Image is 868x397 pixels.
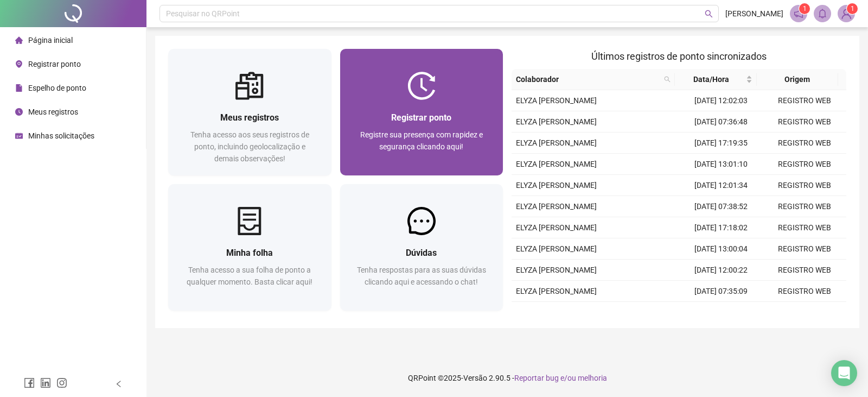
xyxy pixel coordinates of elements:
[679,238,763,260] td: [DATE] 13:00:04
[763,133,846,154] td: REGISTRO WEB
[763,90,846,111] td: REGISTRO WEB
[705,10,713,18] span: search
[226,248,273,258] span: Minha folha
[516,181,597,190] span: ELYZA [PERSON_NAME]
[803,5,807,12] span: 1
[679,90,763,111] td: [DATE] 12:02:03
[679,175,763,196] td: [DATE] 12:01:34
[679,133,763,154] td: [DATE] 17:19:35
[516,287,597,295] span: ELYZA [PERSON_NAME]
[187,266,312,286] span: Tenha acesso a sua folha de ponto a qualquer momento. Basta clicar aqui!
[516,73,660,85] span: Colaborador
[679,73,744,85] span: Data/Hora
[851,5,854,12] span: 1
[794,9,803,18] span: notification
[146,359,868,397] footer: QRPoint © 2025 - 2.90.5 -
[679,281,763,302] td: [DATE] 07:35:09
[679,260,763,281] td: [DATE] 12:00:22
[679,217,763,238] td: [DATE] 17:18:02
[662,71,673,87] span: search
[28,60,81,68] span: Registrar ponto
[15,108,23,116] span: clock-circle
[763,238,846,260] td: REGISTRO WEB
[679,196,763,217] td: [DATE] 07:38:52
[15,84,23,92] span: file
[15,36,23,44] span: home
[763,111,846,133] td: REGISTRO WEB
[516,202,597,211] span: ELYZA [PERSON_NAME]
[168,49,331,175] a: Meus registrosTenha acesso aos seus registros de ponto, incluindo geolocalização e demais observa...
[516,117,597,126] span: ELYZA [PERSON_NAME]
[357,266,486,286] span: Tenha respostas para as suas dúvidas clicando aqui e acessando o chat!
[591,51,767,62] span: Últimos registros de ponto sincronizados
[40,377,51,388] span: linkedin
[28,84,86,92] span: Espelho de ponto
[763,281,846,302] td: REGISTRO WEB
[763,217,846,238] td: REGISTRO WEB
[360,130,483,151] span: Registre sua presença com rapidez e segurança clicando aqui!
[763,154,846,175] td: REGISTRO WEB
[15,60,23,68] span: environment
[763,260,846,281] td: REGISTRO WEB
[664,76,671,83] span: search
[516,244,597,253] span: ELYZA [PERSON_NAME]
[763,302,846,323] td: REGISTRO WEB
[28,36,73,45] span: Página inicial
[406,248,437,258] span: Dúvidas
[516,96,597,105] span: ELYZA [PERSON_NAME]
[463,374,487,382] span: Versão
[675,69,757,90] th: Data/Hora
[838,5,854,22] img: 88946
[28,108,78,116] span: Meus registros
[56,377,67,388] span: instagram
[220,112,279,123] span: Meus registros
[15,132,23,140] span: schedule
[340,49,503,175] a: Registrar pontoRegistre sua presença com rapidez e segurança clicando aqui!
[679,154,763,175] td: [DATE] 13:01:10
[391,112,451,123] span: Registrar ponto
[847,3,858,14] sup: Atualize o seu contato no menu Meus Dados
[763,196,846,217] td: REGISTRO WEB
[818,9,827,18] span: bell
[28,131,94,140] span: Minhas solicitações
[763,175,846,196] td: REGISTRO WEB
[340,184,503,311] a: DúvidasTenha respostas para as suas dúvidas clicando aqui e acessando o chat!
[516,160,597,168] span: ELYZA [PERSON_NAME]
[757,69,839,90] th: Origem
[831,360,857,386] div: Open Intercom Messenger
[115,380,123,388] span: left
[799,3,810,14] sup: 1
[516,138,597,147] span: ELYZA [PERSON_NAME]
[725,8,783,20] span: [PERSON_NAME]
[516,266,597,274] span: ELYZA [PERSON_NAME]
[190,130,309,163] span: Tenha acesso aos seus registros de ponto, incluindo geolocalização e demais observações!
[514,374,607,382] span: Reportar bug e/ou melhoria
[516,223,597,232] span: ELYZA [PERSON_NAME]
[168,184,331,311] a: Minha folhaTenha acesso a sua folha de ponto a qualquer momento. Basta clicar aqui!
[679,111,763,133] td: [DATE] 07:36:48
[24,377,35,388] span: facebook
[679,302,763,323] td: [DATE] 17:18:55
